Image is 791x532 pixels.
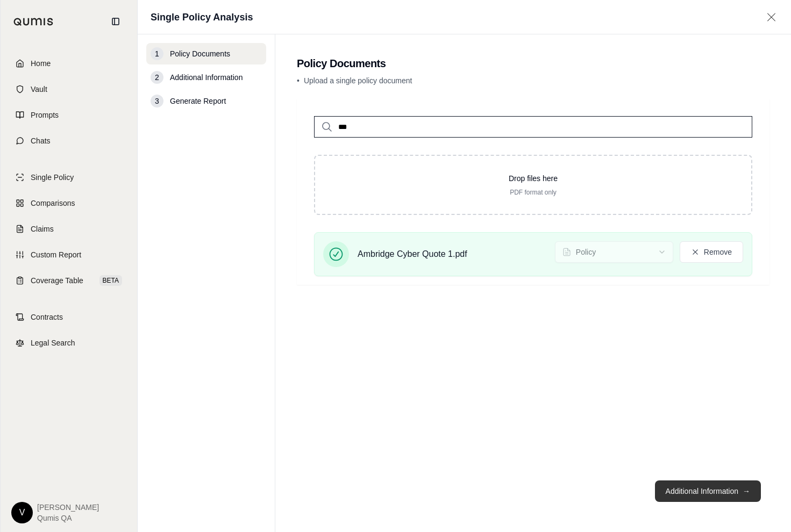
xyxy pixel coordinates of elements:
span: Single Policy [31,172,74,183]
a: Chats [7,129,131,153]
span: Legal Search [31,337,75,348]
div: V [11,502,33,523]
span: Contracts [31,312,63,322]
h1: Single Policy Analysis [151,10,253,25]
a: Coverage TableBETA [7,269,131,292]
div: 2 [151,71,163,84]
span: Prompts [31,110,59,120]
img: Qumis Logo [13,18,54,26]
a: Single Policy [7,166,131,189]
span: Custom Report [31,249,81,260]
div: 3 [151,95,163,107]
span: Generate Report [170,96,226,106]
span: → [743,486,750,497]
span: Home [31,58,51,69]
span: Coverage Table [31,275,83,286]
a: Vault [7,77,131,101]
span: • [297,76,300,85]
button: Remove [680,241,743,263]
a: Legal Search [7,331,131,355]
span: Additional Information [170,72,243,83]
span: [PERSON_NAME] [37,502,99,513]
span: Comparisons [31,198,75,209]
span: Claims [31,224,54,234]
span: Upload a single policy document [304,76,412,85]
a: Claims [7,217,131,241]
a: Prompts [7,103,131,127]
span: Qumis QA [37,513,99,523]
h2: Policy Documents [297,56,769,71]
a: Comparisons [7,191,131,215]
span: Vault [31,84,47,95]
p: Drop files here [332,173,734,184]
span: Policy Documents [170,48,230,59]
button: Collapse sidebar [107,13,124,30]
a: Home [7,52,131,75]
div: 1 [151,47,163,60]
span: BETA [99,275,122,286]
span: Chats [31,135,51,146]
span: Ambridge Cyber Quote 1.pdf [358,248,467,261]
a: Contracts [7,305,131,329]
button: Additional Information→ [655,480,761,502]
p: PDF format only [332,188,734,197]
a: Custom Report [7,243,131,267]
